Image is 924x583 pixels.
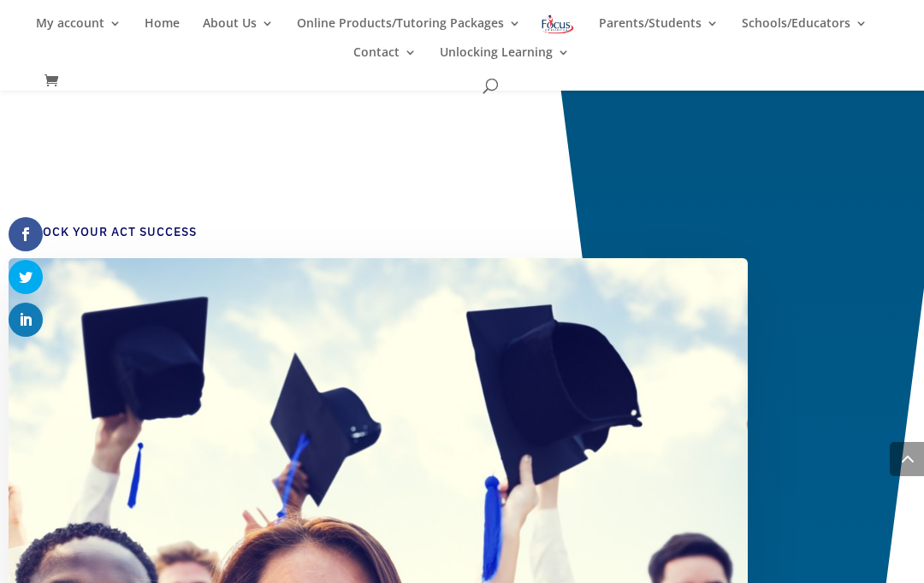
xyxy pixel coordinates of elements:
a: Home [145,17,180,46]
h4: Unlock Your ACT Success [17,224,722,250]
img: Focus on Learning [540,12,576,37]
a: Unlocking Learning [440,46,570,75]
a: Parents/Students [599,17,719,46]
a: About Us [203,17,274,46]
a: My account [36,17,121,46]
a: Online Products/Tutoring Packages [297,17,521,46]
a: Schools/Educators [742,17,868,46]
a: Contact [353,46,417,75]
